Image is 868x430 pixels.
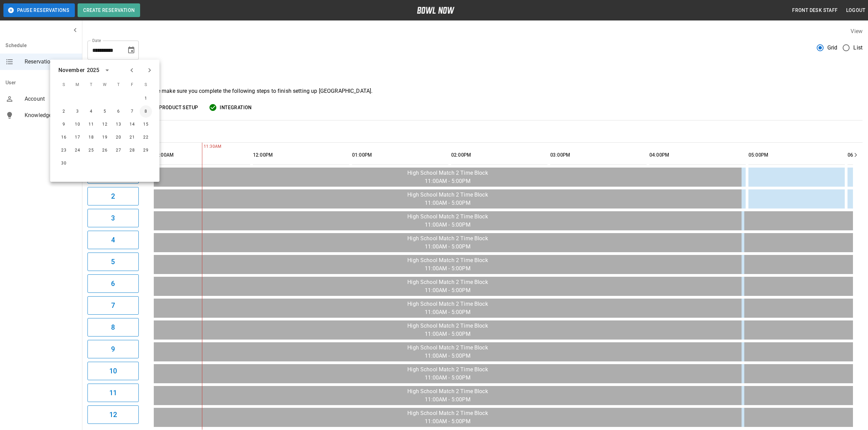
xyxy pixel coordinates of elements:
[87,340,139,358] button: 9
[140,131,152,144] button: Nov 22, 2025
[87,362,139,380] button: 10
[99,118,111,131] button: Nov 12, 2025
[3,3,75,17] button: Pause Reservations
[111,191,115,202] h6: 2
[140,105,152,118] button: Nov 8, 2025
[87,126,863,142] div: inventory tabs
[789,4,840,17] button: Front Desk Staff
[85,118,97,131] button: Nov 11, 2025
[112,78,125,92] span: T
[58,105,70,118] button: Nov 2, 2025
[111,256,115,267] h6: 5
[85,78,97,92] span: T
[58,144,70,157] button: Nov 23, 2025
[550,145,647,165] th: 03:00PM
[71,105,84,118] button: Nov 3, 2025
[71,78,84,92] span: M
[99,144,111,157] button: Nov 26, 2025
[827,44,838,52] span: Grid
[87,274,139,293] button: 6
[99,131,111,144] button: Nov 19, 2025
[352,145,448,165] th: 01:00PM
[87,253,139,271] button: 5
[109,387,117,398] h6: 11
[99,78,111,92] span: W
[109,365,117,376] h6: 10
[140,144,152,157] button: Nov 29, 2025
[87,405,139,424] button: 12
[78,3,140,17] button: Create Reservation
[220,103,252,112] span: Integration
[843,4,868,17] button: Logout
[87,187,139,205] button: 2
[85,144,97,157] button: Nov 25, 2025
[126,131,138,144] button: Nov 21, 2025
[25,95,77,103] span: Account
[58,66,85,74] div: November
[87,318,139,336] button: 8
[126,105,138,118] button: Nov 7, 2025
[58,131,70,144] button: Nov 16, 2025
[87,384,139,402] button: 11
[112,131,125,144] button: Nov 20, 2025
[112,144,125,157] button: Nov 27, 2025
[99,105,111,118] button: Nov 5, 2025
[111,322,115,333] h6: 8
[111,278,115,289] h6: 6
[853,44,863,52] span: List
[112,118,125,131] button: Nov 13, 2025
[71,118,84,131] button: Nov 10, 2025
[126,64,138,76] button: Previous month
[111,344,115,355] h6: 9
[87,87,863,95] p: Welcome to BowlNow! Please make sure you complete the following steps to finish setting up [GEOGR...
[126,144,138,157] button: Nov 28, 2025
[144,64,155,76] button: Next month
[124,43,138,57] button: Choose date, selected date is Oct 11, 2025
[101,64,113,76] button: calendar view is open, switch to year view
[58,118,70,131] button: Nov 9, 2025
[87,231,139,249] button: 4
[112,105,125,118] button: Nov 6, 2025
[87,296,139,315] button: 7
[851,28,863,34] label: View
[417,7,455,14] img: logo
[58,78,70,92] span: S
[159,103,198,112] span: Product Setup
[25,111,77,119] span: Knowledge Base
[111,234,115,245] h6: 4
[87,65,863,84] h3: Welcome
[85,105,97,118] button: Nov 4, 2025
[140,92,152,105] button: Nov 1, 2025
[87,209,139,227] button: 3
[126,118,138,131] button: Nov 14, 2025
[87,66,99,74] div: 2025
[451,145,547,165] th: 02:00PM
[202,143,204,150] span: 11:30AM
[25,58,77,66] span: Reservations
[140,78,152,92] span: S
[85,131,97,144] button: Nov 18, 2025
[253,145,349,165] th: 12:00PM
[109,409,117,420] h6: 12
[126,78,138,92] span: F
[111,213,115,224] h6: 3
[140,118,152,131] button: Nov 15, 2025
[58,157,70,170] button: Nov 30, 2025
[71,144,84,157] button: Nov 24, 2025
[111,300,115,311] h6: 7
[71,131,84,144] button: Nov 17, 2025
